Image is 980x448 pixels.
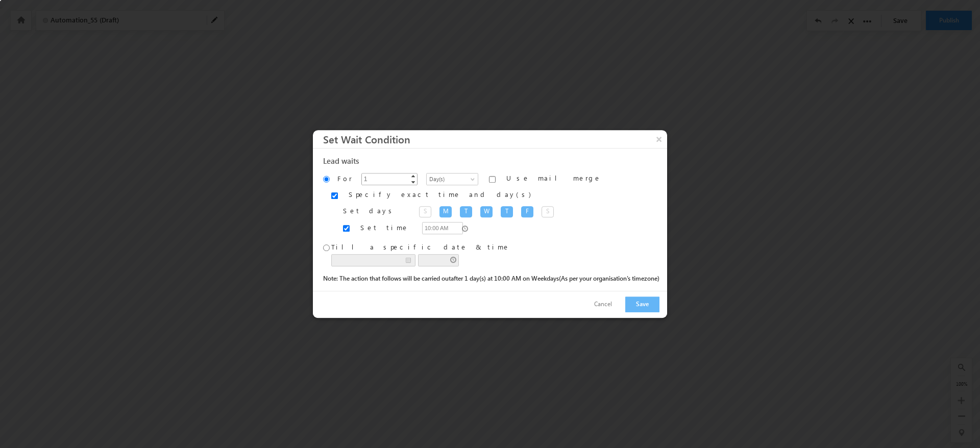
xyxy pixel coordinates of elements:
div: Lead waits [323,156,659,165]
label: Set days [343,207,396,216]
label: For [337,173,352,185]
button: Save [625,296,659,312]
label: Specify exact time and day(s) [349,190,531,200]
div: T [460,207,472,218]
span: ▲ [409,172,418,180]
div: M [439,207,452,218]
button: × [651,130,667,148]
a: Day(s) [426,173,478,185]
label: Set time [360,223,409,232]
span: ▼ [409,178,418,186]
span: Day(s) [427,175,475,184]
div: W [480,207,493,218]
div: S [419,207,431,218]
label: Note: The action that follows will be carried out (As per your organisation's timezone) [323,274,659,283]
h3: Set Wait Condition [323,130,667,148]
div: S [542,207,554,218]
div: F [521,207,533,218]
span: after 1 day(s) at 10:00 AM on Weekdays [451,275,559,282]
label: Till a specific date & time [331,242,510,252]
div: T [501,207,513,218]
button: Cancel [584,297,622,312]
label: Use mail merge [506,174,601,183]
